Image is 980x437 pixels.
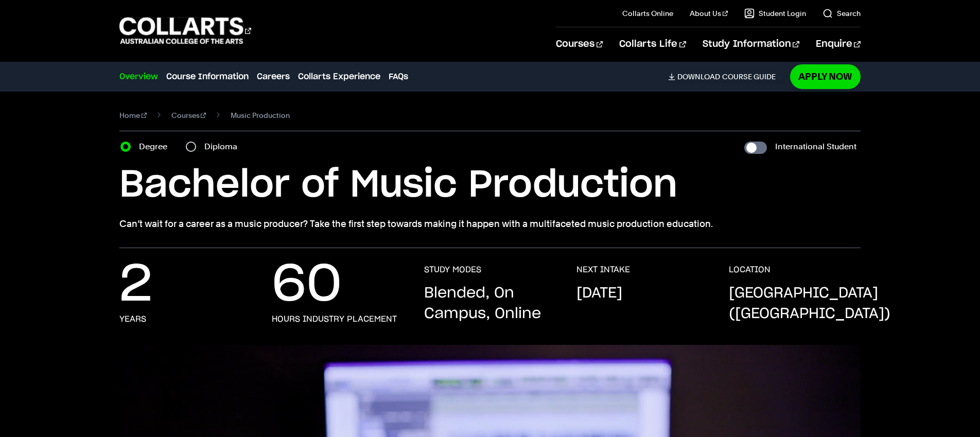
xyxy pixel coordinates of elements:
[622,8,673,19] a: Collarts Online
[424,283,556,324] p: Blended, On Campus, Online
[576,283,622,304] p: [DATE]
[389,71,408,83] a: FAQs
[556,27,603,61] a: Courses
[231,108,290,123] span: Music Production
[272,314,397,324] h3: hours industry placement
[619,27,686,61] a: Collarts Life
[171,108,206,123] a: Courses
[775,139,856,154] label: International Student
[119,16,251,45] div: Go to homepage
[119,162,861,208] h1: Bachelor of Music Production
[139,139,173,154] label: Degree
[119,265,152,306] p: 2
[272,265,342,306] p: 60
[166,71,249,83] a: Course Information
[668,72,784,81] a: DownloadCourse Guide
[257,71,290,83] a: Careers
[744,8,806,19] a: Student Login
[119,108,147,123] a: Home
[119,217,861,231] p: Can’t wait for a career as a music producer? Take the first step towards making it happen with a ...
[703,27,799,61] a: Study Information
[298,71,380,83] a: Collarts Experience
[729,283,890,324] p: [GEOGRAPHIC_DATA] ([GEOGRAPHIC_DATA])
[576,265,630,275] h3: NEXT INTAKE
[204,139,243,154] label: Diploma
[816,27,861,61] a: Enquire
[822,8,861,19] a: Search
[690,8,728,19] a: About Us
[677,72,720,81] span: Download
[424,265,481,275] h3: STUDY MODES
[119,71,158,83] a: Overview
[729,265,771,275] h3: LOCATION
[119,314,146,324] h3: Years
[790,64,861,89] a: Apply Now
